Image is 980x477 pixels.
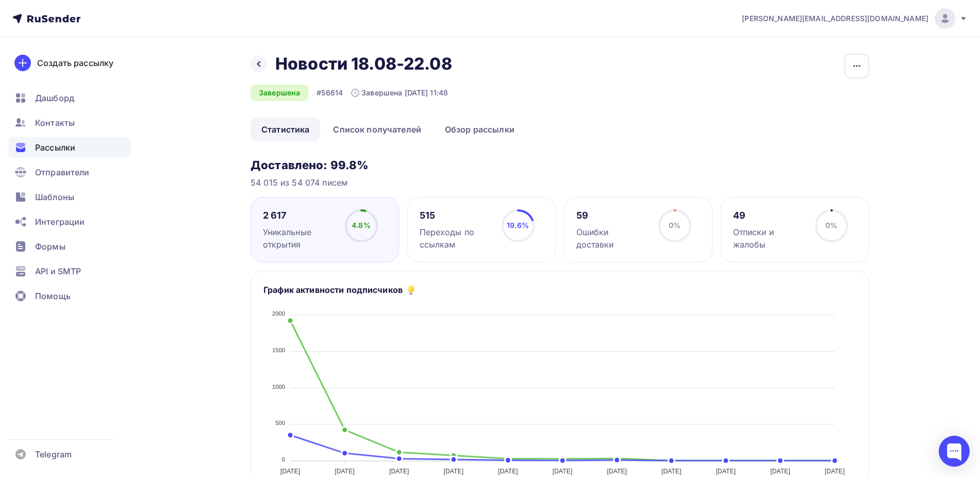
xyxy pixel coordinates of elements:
[661,468,682,475] tspan: [DATE]
[35,166,90,178] span: Отправители
[434,118,525,141] a: Обзор рассылки
[444,468,464,475] tspan: [DATE]
[35,290,71,302] span: Помощь
[272,384,285,390] tspan: 1000
[251,176,869,189] div: 54 015 из 54 074 писем
[251,85,308,101] div: Завершена
[280,468,301,475] tspan: [DATE]
[498,468,518,475] tspan: [DATE]
[576,209,649,222] div: 59
[35,117,75,129] span: Контакты
[35,265,81,277] span: API и SMTP
[275,54,452,74] h2: Новости 18.08-22.08
[553,468,573,475] tspan: [DATE]
[733,209,806,222] div: 49
[263,209,336,222] div: 2 617
[335,468,355,475] tspan: [DATE]
[251,158,869,172] h3: Доставлено: 99.8%
[420,209,492,222] div: 515
[352,221,371,229] span: 4.8%
[8,112,131,133] a: Контакты
[351,88,448,98] div: Завершена [DATE] 11:48
[507,221,529,229] span: 19.6%
[8,236,131,257] a: Формы
[282,456,285,463] tspan: 0
[742,8,968,29] a: [PERSON_NAME][EMAIL_ADDRESS][DOMAIN_NAME]
[576,226,649,251] div: Ошибки доставки
[263,284,403,296] h5: График активности подписчиков
[770,468,790,475] tspan: [DATE]
[8,187,131,207] a: Шаблоны
[742,13,928,24] span: [PERSON_NAME][EMAIL_ADDRESS][DOMAIN_NAME]
[322,118,432,141] a: Список получателей
[8,137,131,158] a: Рассылки
[420,226,492,251] div: Переходы по ссылкам
[825,221,837,229] span: 0%
[35,216,85,228] span: Интеграции
[263,226,336,251] div: Уникальные открытия
[733,226,806,251] div: Отписки и жалобы
[8,162,131,183] a: Отправители
[272,310,285,317] tspan: 2000
[37,57,113,69] div: Создать рассылку
[35,191,74,203] span: Шаблоны
[825,468,845,475] tspan: [DATE]
[272,347,285,353] tspan: 1500
[716,468,736,475] tspan: [DATE]
[251,118,320,141] a: Статистика
[607,468,627,475] tspan: [DATE]
[8,88,131,108] a: Дашборд
[389,468,409,475] tspan: [DATE]
[35,141,75,154] span: Рассылки
[35,240,65,253] span: Формы
[35,92,74,104] span: Дашборд
[669,221,680,229] span: 0%
[35,448,72,460] span: Telegram
[317,88,343,98] div: #56614
[275,420,285,426] tspan: 500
